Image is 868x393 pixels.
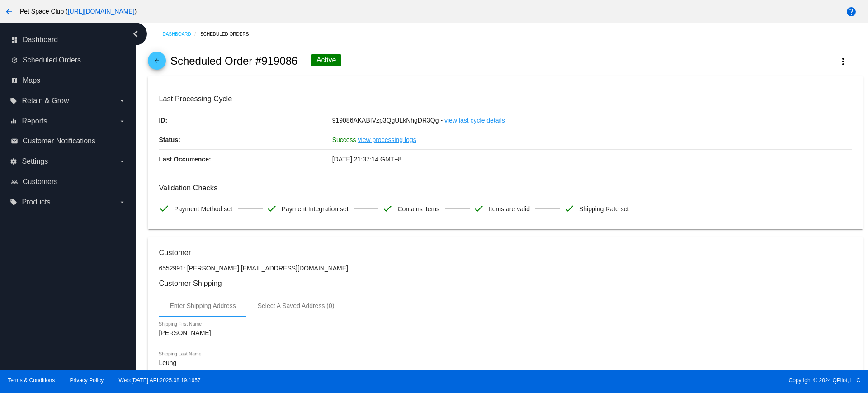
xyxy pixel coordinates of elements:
[128,27,143,41] i: chevron_left
[159,265,852,272] p: 6552991: [PERSON_NAME] [EMAIL_ADDRESS][DOMAIN_NAME]
[11,77,18,84] i: map
[119,377,201,384] a: Web:[DATE] API:2025.08.19.1657
[838,56,849,67] mat-icon: more_vert
[358,130,416,149] a: view processing logs
[159,360,240,367] input: Shipping Last Name
[266,203,277,214] mat-icon: check
[11,178,18,185] i: people_outline
[282,199,349,218] span: Payment Integration set
[10,158,17,165] i: settings
[332,136,356,143] span: Success
[159,184,852,192] h3: Validation Checks
[11,175,126,189] a: people_outline Customers
[151,57,162,68] mat-icon: arrow_back
[159,203,170,214] mat-icon: check
[382,203,393,214] mat-icon: check
[564,203,575,214] mat-icon: check
[22,157,48,166] span: Settings
[10,199,17,206] i: local_offer
[23,137,95,145] span: Customer Notifications
[442,377,860,384] span: Copyright © 2024 QPilot, LLC
[10,118,17,125] i: equalizer
[23,76,40,85] span: Maps
[11,137,18,145] i: email
[159,95,852,103] h3: Last Processing Cycle
[332,156,401,163] span: [DATE] 21:37:14 GMT+8
[70,377,104,384] a: Privacy Policy
[200,27,257,41] a: Scheduled Orders
[159,248,852,257] h3: Customer
[579,199,629,218] span: Shipping Rate set
[22,97,69,105] span: Retain & Grow
[11,33,126,47] a: dashboard Dashboard
[4,6,14,17] mat-icon: arrow_back
[174,199,232,218] span: Payment Method set
[118,199,126,206] i: arrow_drop_down
[11,73,126,88] a: map Maps
[311,54,342,66] div: Active
[11,36,18,43] i: dashboard
[489,199,530,218] span: Items are valid
[118,118,126,125] i: arrow_drop_down
[68,8,135,15] a: [URL][DOMAIN_NAME]
[170,55,298,67] h2: Scheduled Order #919086
[10,97,17,104] i: local_offer
[473,203,484,214] mat-icon: check
[332,117,443,124] span: 919086AKABfVzp3QgULkNhgDR3Qg -
[159,279,852,288] h3: Customer Shipping
[11,57,18,64] i: update
[159,330,240,337] input: Shipping First Name
[8,377,55,384] a: Terms & Conditions
[170,302,236,309] div: Enter Shipping Address
[444,111,505,130] a: view last cycle details
[11,134,126,148] a: email Customer Notifications
[159,111,332,130] p: ID:
[846,6,857,17] mat-icon: help
[11,53,126,67] a: update Scheduled Orders
[22,117,47,125] span: Reports
[258,302,335,309] div: Select A Saved Address (0)
[23,178,57,186] span: Customers
[118,158,126,165] i: arrow_drop_down
[162,27,200,41] a: Dashboard
[159,150,332,169] p: Last Occurrence:
[20,8,137,15] span: Pet Space Club ( )
[23,36,58,44] span: Dashboard
[23,56,81,64] span: Scheduled Orders
[397,199,439,218] span: Contains items
[118,97,126,104] i: arrow_drop_down
[22,198,50,206] span: Products
[159,130,332,149] p: Status:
